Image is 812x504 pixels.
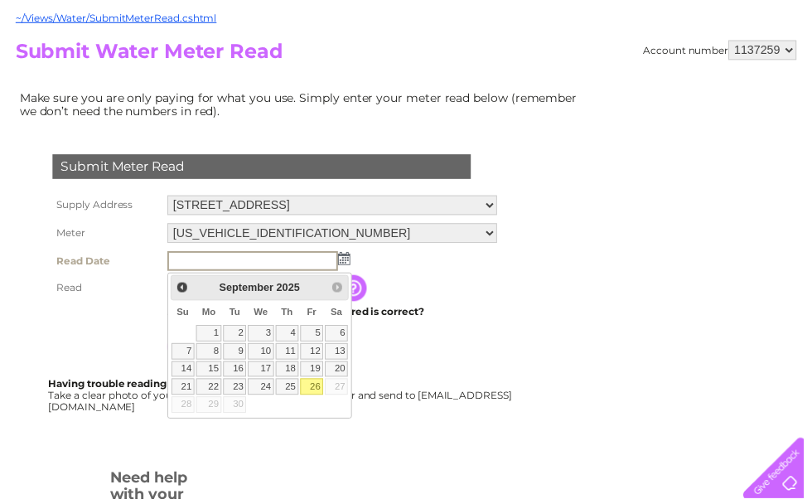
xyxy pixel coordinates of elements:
a: 17 [250,365,277,381]
th: Meter [49,221,165,250]
a: 1 [198,328,224,345]
th: Read Date [49,250,165,278]
a: ~/Views/Water/SubmitMeterRead.cshtml [16,12,219,24]
a: 21 [173,382,196,399]
div: Clear Business is a trading name of Verastar Limited (registered in [GEOGRAPHIC_DATA] No. 3667643... [16,9,799,80]
a: Telecoms [608,70,658,83]
a: Log out [757,70,796,83]
span: Monday [204,310,218,320]
a: 2 [225,328,249,345]
a: 25 [278,382,302,399]
a: 6 [328,328,351,345]
span: Prev [177,283,191,297]
h2: Submit Water Meter Read [16,41,805,72]
span: Tuesday [231,310,242,320]
a: Prev [175,280,194,299]
b: Having trouble reading your meter? [49,381,234,394]
span: September [221,284,276,297]
a: 10 [250,346,277,363]
a: 5 [303,328,326,345]
a: 13 [328,346,351,363]
input: Information [344,278,374,304]
a: 0333 014 3131 [500,8,614,29]
a: Blog [668,70,692,83]
a: 3 [250,328,277,345]
a: 22 [198,382,224,399]
a: 26 [303,382,326,399]
a: 18 [278,365,302,381]
a: 16 [225,365,249,381]
a: 24 [250,382,277,399]
a: Energy [562,70,598,83]
span: Saturday [334,310,346,320]
img: logo.png [28,43,113,94]
a: 4 [278,328,302,345]
span: Wednesday [256,310,270,320]
div: Account number [650,41,805,61]
th: Read [49,278,165,304]
div: Submit Meter Read [53,156,476,181]
td: Make sure you are only paying for what you use. Simply enter your meter read below (remember we d... [16,88,596,123]
a: 12 [303,346,326,363]
a: Contact [702,70,742,83]
img: ... [341,254,354,268]
span: 2025 [279,284,302,297]
a: 23 [225,382,249,399]
td: Are you sure the read you have entered is correct? [165,304,506,326]
span: Thursday [284,310,296,320]
a: 15 [198,365,224,381]
a: 8 [198,346,224,363]
a: 19 [303,365,326,381]
a: 20 [328,365,351,381]
th: Supply Address [49,193,165,221]
span: Friday [310,310,320,320]
a: Water [520,70,552,83]
a: 7 [173,346,196,363]
a: 9 [225,346,249,363]
div: Take a clear photo of your readings, tell us which supply it's for and send to [EMAIL_ADDRESS][DO... [49,382,520,416]
span: Sunday [178,310,191,320]
a: 14 [173,365,196,381]
a: 11 [278,346,302,363]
